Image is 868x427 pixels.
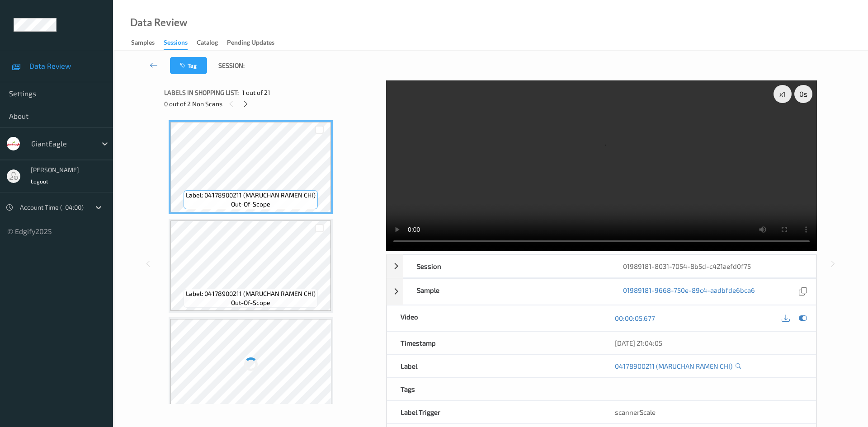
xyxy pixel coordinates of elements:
a: 00:00:05.677 [615,314,655,323]
button: Tag [170,57,207,74]
a: Sessions [164,37,197,50]
span: Session: [218,61,245,70]
div: Samples [131,38,155,49]
div: Sample [403,279,610,305]
div: Pending Updates [227,38,274,49]
a: 01989181-9668-750e-89c4-aadbfde6bca6 [623,286,755,298]
span: out-of-scope [231,298,270,307]
a: Samples [131,37,164,49]
div: Label Trigger [387,401,602,423]
span: 1 out of 21 [242,88,270,97]
div: Sample01989181-9668-750e-89c4-aadbfde6bca6 [387,278,816,305]
div: Timestamp [387,332,602,354]
span: Labels in shopping list: [164,88,239,97]
div: scannerScale [601,401,816,423]
div: 0 out of 2 Non Scans [164,98,380,109]
div: Data Review [130,18,187,27]
span: out-of-scope [231,200,270,209]
div: 01989181-8031-7054-8b5d-c421aefd0f75 [609,255,816,277]
div: Tags [387,378,602,400]
div: Session [403,255,610,277]
div: 0 s [794,85,812,103]
div: Catalog [197,38,218,49]
a: 04178900211 (MARUCHAN RAMEN CHI) [615,361,732,371]
div: [DATE] 21:04:05 [615,338,802,347]
span: Label: 04178900211 (MARUCHAN RAMEN CHI) [186,191,316,200]
a: Pending Updates [227,37,283,49]
div: Video [387,305,602,331]
span: Label: 04178900211 (MARUCHAN RAMEN CHI) [186,289,316,298]
a: Catalog [197,37,227,49]
div: Session01989181-8031-7054-8b5d-c421aefd0f75 [387,254,816,278]
div: x 1 [774,85,792,103]
div: Label [387,355,602,377]
div: Sessions [164,38,188,50]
